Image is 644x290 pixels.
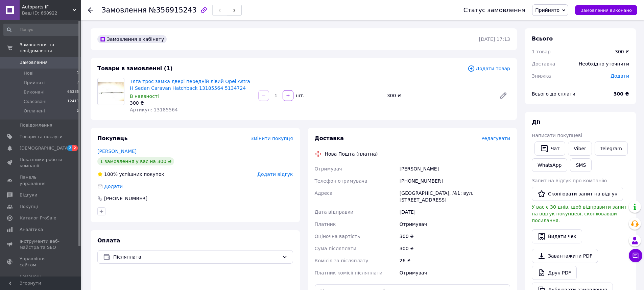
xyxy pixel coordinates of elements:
div: 300 ₴ [615,48,629,55]
span: 2 [67,145,73,151]
span: Товари та послуги [20,134,63,140]
a: Telegram [595,141,628,156]
span: Змінити покупця [251,136,293,141]
span: Відгуки [20,192,37,198]
span: Замовлення [20,59,48,65]
span: Всього до сплати [532,91,575,97]
span: Аналітика [20,227,43,233]
div: Статус замовлення [463,7,526,14]
span: 2 [72,145,78,151]
span: Артикул: 13185564 [130,107,178,112]
a: WhatsApp [532,158,567,172]
span: Каталог ProSale [20,215,56,221]
div: Замовлення з кабінету [97,35,167,43]
div: 300 ₴ [384,91,494,100]
span: Додати [104,184,123,189]
button: Видати чек [532,229,582,243]
span: У вас є 30 днів, щоб відправити запит на відгук покупцеві, скопіювавши посилання. [532,204,627,223]
div: 26 ₴ [398,255,511,267]
span: Написати покупцеві [532,133,582,138]
div: [PERSON_NAME] [398,163,511,175]
span: 12411 [67,99,79,105]
span: Комісія за післяплату [315,258,368,263]
span: Нові [24,70,33,76]
span: Післяплата [113,253,279,261]
a: [PERSON_NAME] [97,149,137,154]
span: 7 [77,80,79,86]
span: Замовлення [101,6,147,14]
span: Доставка [532,61,555,67]
div: [PHONE_NUMBER] [398,175,511,187]
span: Виконані [24,89,45,95]
div: [PHONE_NUMBER] [103,195,148,202]
span: Скасовані [24,99,47,105]
a: Друк PDF [532,266,577,280]
span: Редагувати [481,136,510,141]
span: Дата відправки [315,209,354,215]
span: Додати [611,73,629,79]
div: 1 замовлення у вас на 300 ₴ [97,157,174,165]
span: Панель управління [20,174,63,186]
span: Сума післяплати [315,246,357,251]
div: 300 ₴ [398,230,511,242]
time: [DATE] 17:13 [479,36,510,42]
span: 100% [104,172,118,177]
span: 65385 [67,89,79,95]
div: шт. [294,92,305,99]
div: [DATE] [398,206,511,218]
span: Дії [532,119,540,126]
span: Додати товар [468,65,510,72]
button: Скопіювати запит на відгук [532,187,623,201]
span: Повідомлення [20,122,52,128]
div: [GEOGRAPHIC_DATA], №1: вул. [STREET_ADDRESS] [398,187,511,206]
span: Товари в замовленні (1) [97,65,173,72]
span: Покупець [97,135,128,141]
div: Повернутися назад [88,7,93,14]
a: Завантажити PDF [532,249,598,263]
a: Тяга трос замка двері передній лівий Opel Astra H Sedan Caravan Hatchback 13185564 5134724 [130,79,250,91]
div: Отримувач [398,218,511,230]
div: Отримувач [398,267,511,279]
span: Запит на відгук про компанію [532,178,607,183]
button: Чат [534,141,565,156]
span: №356915243 [149,6,197,14]
span: 1 товар [532,49,551,54]
input: Пошук [3,24,80,36]
span: Оплачені [24,108,45,114]
span: Показники роботи компанії [20,157,63,169]
span: Прийняті [24,80,45,86]
span: Прийнято [535,7,559,13]
span: Замовлення виконано [580,8,632,13]
span: Інструменти веб-майстра та SEO [20,238,63,251]
button: Замовлення виконано [575,5,637,15]
span: Управління сайтом [20,256,63,268]
div: успішних покупок [97,171,164,178]
div: Ваш ID: 668922 [22,10,81,16]
span: [DEMOGRAPHIC_DATA] [20,145,70,151]
span: Autoparts IF [22,4,73,10]
span: Адреса [315,190,333,196]
span: Платник комісії післяплати [315,270,383,275]
img: Тяга трос замка двері передній лівий Opel Astra H Sedan Caravan Hatchback 13185564 5134724 [98,82,124,102]
span: Доставка [315,135,344,141]
span: Платник [315,221,336,227]
span: Телефон отримувача [315,178,367,184]
div: Необхідно уточнити [575,56,633,71]
span: 1 [77,70,79,76]
span: Всього [532,35,553,42]
span: Оціночна вартість [315,234,360,239]
div: 300 ₴ [398,242,511,255]
span: В наявності [130,94,159,99]
div: Нова Пошта (платна) [323,151,380,157]
b: 300 ₴ [614,91,629,97]
span: Знижка [532,73,551,79]
a: Редагувати [497,89,510,102]
button: SMS [570,158,592,172]
span: 5 [77,108,79,114]
span: Оплата [97,237,120,244]
span: Додати відгук [257,172,293,177]
span: Гаманець компанії [20,273,63,286]
span: Покупці [20,204,38,210]
span: Замовлення та повідомлення [20,42,81,54]
div: 300 ₴ [130,100,253,106]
